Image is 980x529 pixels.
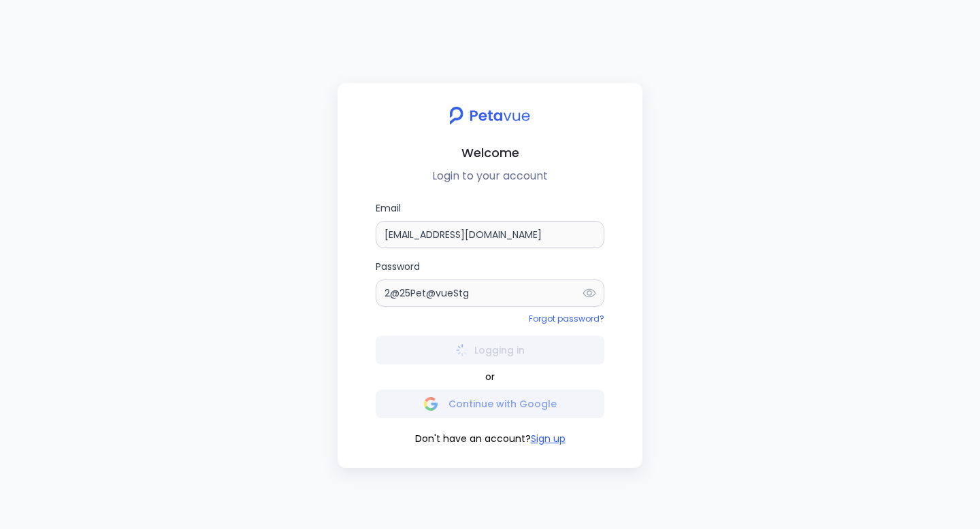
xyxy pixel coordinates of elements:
label: Email [376,201,604,248]
span: or [485,370,495,384]
input: Password [376,279,604,307]
input: Email [376,221,604,248]
span: Don't have an account? [415,432,531,446]
p: Login to your account [348,168,632,184]
a: Forgot password? [529,313,604,324]
label: Password [376,259,604,307]
h2: Welcome [348,143,632,163]
button: Sign up [531,432,566,446]
img: petavue logo [440,99,539,132]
